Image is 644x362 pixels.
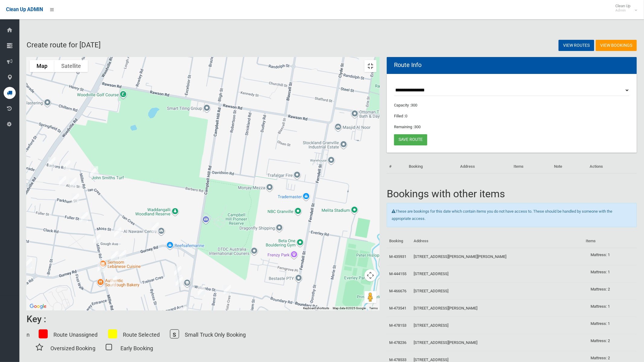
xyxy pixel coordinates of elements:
button: Keyboard shortcuts [303,306,329,310]
h6: Key : [27,314,46,324]
h1: Bookings with other items [387,188,637,199]
p: Capacity : [394,102,630,109]
div: 73 Priam Street, CHESTER HILL NSW 2162 [251,310,263,325]
div: 10 Barbers Road, CHESTER HILL NSW 2162 [88,164,101,179]
th: Booking [406,160,457,173]
a: M-478153 [389,323,406,328]
a: M-466676 [389,289,406,293]
div: 49 Gurney Road, CHESTER HILL NSW 2162 [117,248,129,263]
p: Oversized Booking [50,343,95,353]
a: M-444155 [389,271,406,276]
div: 34 Barbers Road, CHESTER HILL NSW 2162 [46,155,58,170]
button: Drag Pegman onto the map to open Street View [364,291,376,303]
div: 2 Vista Crescent, CHESTER HILL NSW 2162 [221,283,233,298]
div: 48 Campbell Hill Road, CHESTER HILL NSW 2162 [178,304,190,319]
h2: Create route for [DATE] [27,41,328,49]
span: S [170,329,179,338]
button: Show satellite imagery [54,60,88,72]
button: Map camera controls [364,269,376,281]
div: n [27,310,380,357]
div: 7 Alpha Street, CHESTER HILL NSW 2162 [67,175,79,190]
ul: Mattress: 2 [586,337,634,345]
a: M-473541 [389,306,406,310]
a: View Routes [559,40,594,51]
div: 9 Gough Avenue, CHESTER HILL NSW 2162 [112,225,124,240]
ul: Mattress: 1 [586,320,634,327]
td: [STREET_ADDRESS][PERSON_NAME] [411,334,584,351]
th: Note [552,160,587,173]
span: 300 [411,103,417,107]
p: Route Selected [123,330,160,340]
div: 24 Barbers Road, CHESTER HILL NSW 2162 [61,158,73,173]
p: Small Truck Only Booking [185,330,246,340]
div: 24 Bowaga Circuit, VILLAWOOD NSW 2163 [85,309,97,324]
ul: Mattress: 1 [586,268,634,276]
td: [STREET_ADDRESS] [411,283,584,300]
span: 300 [414,125,421,129]
th: Actions [587,160,637,173]
div: 5 Burrows Avenue, CHESTER HILL NSW 2162 [173,274,185,289]
th: Items [584,234,637,248]
p: Early Booking [120,343,153,353]
a: Terms (opens in new tab) [369,306,378,310]
a: Save route [394,134,427,145]
span: Clean Up ADMIN [6,7,43,12]
th: Address [411,234,584,248]
td: [STREET_ADDRESS] [411,317,584,334]
td: [STREET_ADDRESS][PERSON_NAME] [411,300,584,317]
div: 3 Fuller Street, CHESTER HILL NSW 2162 [78,210,90,225]
div: 94 Gurney Road, CHESTER HILL NSW 2162 [22,256,34,271]
span: 0 [405,114,407,118]
a: M-478533 [389,357,406,362]
img: Google [28,303,48,310]
div: 48A Miller Road, CHESTER HILL NSW 2162 [91,232,103,247]
p: Remaining : [394,123,630,131]
ul: Mattress: 2 [586,354,634,362]
p: Filled : [394,113,630,120]
ul: Mattress: 1 [586,251,634,259]
th: Items [511,160,552,173]
span: Clean Up [612,4,636,13]
small: Admin [615,8,630,13]
a: M-435931 [389,254,406,259]
button: Show street map [30,60,54,72]
p: Route Unassigned [53,330,98,340]
ul: Mattress: 2 [586,286,634,293]
div: 107A Miller Road, CHESTER HILL NSW 2162 [107,274,120,289]
a: Open this area in Google Maps (opens a new window) [28,303,48,310]
th: Address [458,160,511,173]
div: 7 Ian Crescent, CHESTER HILL NSW 2162 [149,220,161,235]
a: M-478236 [389,340,406,345]
div: 11 Campbell Hill Road, CHESTER HILL NSW 2162 [195,284,207,299]
th: Booking [387,234,411,248]
td: [STREET_ADDRESS] [411,265,584,283]
header: Route Info [387,59,429,71]
div: 60 Miller Road, CHESTER HILL NSW 2162 [95,260,107,275]
td: [STREET_ADDRESS][PERSON_NAME][PERSON_NAME] [411,248,584,265]
th: # [387,160,407,173]
div: 2 Woodland Road, CHESTER HILL NSW 2162 [108,249,120,264]
button: Toggle fullscreen view [364,60,376,72]
div: 56 Woodland Road, CHESTER HILL NSW 2162 [172,264,184,279]
div: 5 Parkham Street, CHESTER HILL NSW 2162 [69,191,82,206]
span: Map data ©2025 Google [333,306,366,310]
div: These are bookings for this date which contain items you do not have access to. These should be h... [387,203,637,227]
ul: Mattress: 1 [586,303,634,310]
div: 15 Alpha Street, CHESTER HILL NSW 2162 [56,174,69,189]
a: View Bookings [596,40,637,51]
